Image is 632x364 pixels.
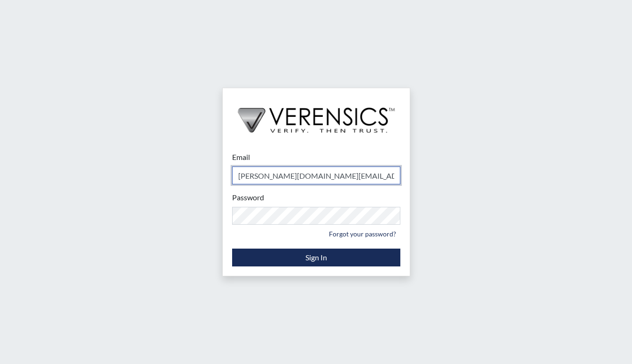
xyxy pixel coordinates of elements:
a: Forgot your password? [325,227,400,241]
label: Password [232,192,264,203]
img: logo-wide-black.2aad4157.png [223,88,410,143]
label: Email [232,152,250,163]
button: Sign In [232,249,400,266]
input: Email [232,167,400,184]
